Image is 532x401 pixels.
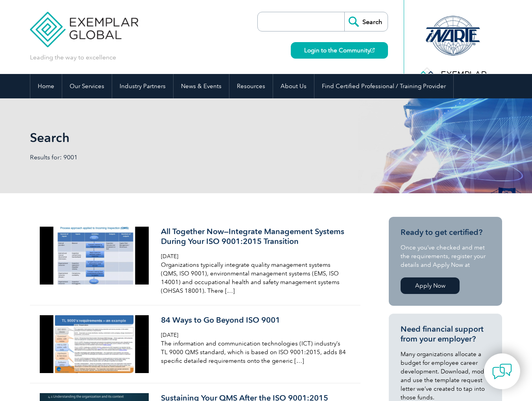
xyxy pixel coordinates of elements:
img: open_square.png [370,48,375,52]
h3: Ready to get certified? [401,227,490,237]
input: Search [344,12,388,31]
a: Our Services [62,74,112,98]
p: Once you’ve checked and met the requirements, register your details and Apply Now at [401,243,490,269]
p: Organizations typically integrate quality management systems (QMS, ISO 9001), environmental manag... [161,261,347,295]
a: Login to the Community [291,42,388,59]
a: 84 Ways to Go Beyond ISO 9001 [DATE] The information and communication technologies (ICT) industr... [30,305,360,383]
h3: All Together Now—Integrate Management Systems During Your ISO 9001:2015 Transition [161,227,347,246]
a: Find Certified Professional / Training Provider [314,74,453,98]
img: all-together-now-integrate-management-systems-900x480-1-300x160.png [40,227,149,285]
img: contact-chat.png [492,362,512,381]
h3: Need financial support from your employer? [401,324,490,344]
a: Apply Now [401,277,460,294]
h3: 84 Ways to Go Beyond ISO 9001 [161,315,347,325]
span: [DATE] [161,332,178,338]
h1: Search [30,130,332,145]
a: All Together Now—Integrate Management Systems During Your ISO 9001:2015 Transition [DATE] Organiz... [30,217,360,305]
a: Resources [229,74,273,98]
p: Leading the way to excellence [30,53,116,62]
span: [DATE] [161,253,178,260]
p: Results for: 9001 [30,153,266,162]
a: Industry Partners [112,74,173,98]
a: News & Events [174,74,229,98]
a: Home [30,74,62,98]
img: 84-ways-to-go-beyond-iso-9001-900x480-1-300x160.png [40,315,149,373]
a: About Us [273,74,314,98]
p: The information and communication technologies (ICT) industry’s TL 9000 QMS standard, which is ba... [161,339,347,365]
